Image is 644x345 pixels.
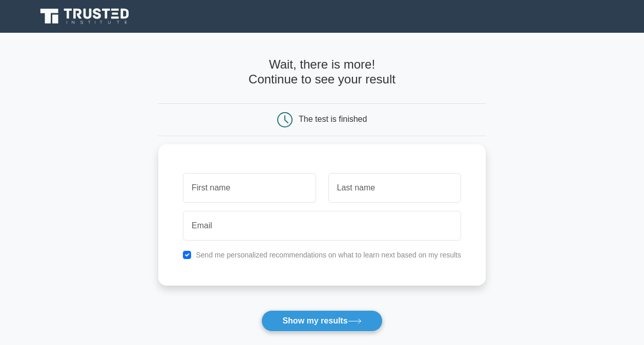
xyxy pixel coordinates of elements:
h4: Wait, there is more! Continue to see your result [158,57,486,87]
div: The test is finished [299,115,367,123]
input: Last name [328,173,461,203]
button: Show my results [261,310,382,332]
label: Send me personalized recommendations on what to learn next based on my results [196,251,461,259]
input: First name [183,173,316,203]
input: Email [183,211,461,241]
